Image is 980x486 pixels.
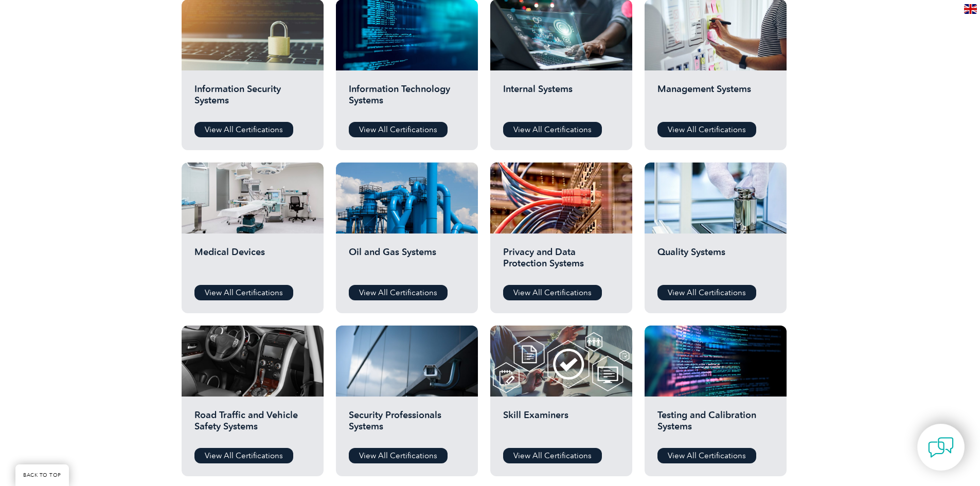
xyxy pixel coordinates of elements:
a: View All Certifications [349,285,448,300]
a: View All Certifications [503,122,602,137]
a: View All Certifications [657,122,756,137]
a: View All Certifications [503,285,602,300]
a: View All Certifications [194,285,293,300]
a: View All Certifications [657,285,756,300]
h2: Management Systems [657,83,774,114]
a: View All Certifications [349,122,448,137]
h2: Quality Systems [657,246,774,277]
h2: Road Traffic and Vehicle Safety Systems [194,409,311,440]
img: contact-chat.png [928,435,954,460]
h2: Internal Systems [503,83,619,114]
img: en [964,4,977,14]
a: View All Certifications [194,448,293,463]
h2: Oil and Gas Systems [349,246,465,277]
h2: Security Professionals Systems [349,409,465,440]
h2: Skill Examiners [503,409,619,440]
a: BACK TO TOP [15,464,69,486]
h2: Testing and Calibration Systems [657,409,774,440]
h2: Privacy and Data Protection Systems [503,246,619,277]
h2: Information Technology Systems [349,83,465,114]
h2: Information Security Systems [194,83,311,114]
h2: Medical Devices [194,246,311,277]
a: View All Certifications [349,448,448,463]
a: View All Certifications [194,122,293,137]
a: View All Certifications [503,448,602,463]
a: View All Certifications [657,448,756,463]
